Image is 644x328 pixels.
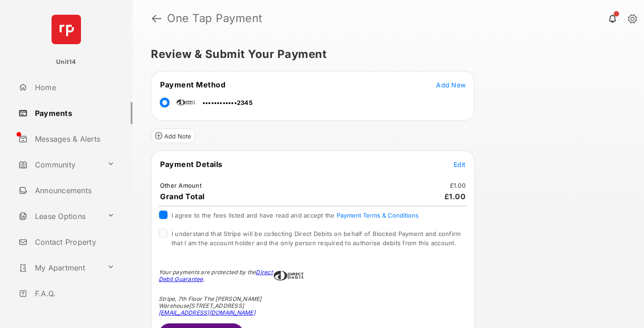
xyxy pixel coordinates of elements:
[160,160,223,169] span: Payment Details
[172,230,460,247] span: I understand that Stripe will be collecting Direct Debits on behalf of Blocked Payment and confir...
[15,205,103,227] a: Lease Options
[15,128,132,150] a: Messages & Alerts
[15,231,132,253] a: Contact Property
[159,309,255,316] a: [EMAIL_ADDRESS][DOMAIN_NAME]
[337,212,419,219] button: I agree to the fees listed and have read and accept the
[202,99,253,106] span: ••••••••••••2345
[436,81,466,89] span: Add New
[436,80,466,89] button: Add New
[159,295,274,316] div: Stripe, 7th Floor The [PERSON_NAME] Warehouse [STREET_ADDRESS]
[454,160,466,169] button: Edit
[15,257,103,279] a: My Apartment
[15,76,132,98] a: Home
[52,15,81,44] img: svg+xml;base64,PHN2ZyB4bWxucz0iaHR0cDovL3d3dy53My5vcmcvMjAwMC9zdmciIHdpZHRoPSI2NCIgaGVpZ2h0PSI2NC...
[172,212,419,219] span: I agree to the fees listed and have read and accept the
[160,80,225,89] span: Payment Method
[151,49,618,60] h5: Review & Submit Your Payment
[449,181,466,190] td: £1.00
[15,154,103,176] a: Community
[159,269,274,282] div: Your payments are protected by the .
[15,179,132,201] a: Announcements
[160,192,205,201] span: Grand Total
[160,181,202,190] td: Other Amount
[15,102,132,124] a: Payments
[444,192,466,201] span: £1.00
[151,128,195,143] button: Add Note
[159,269,273,282] a: Direct Debit Guarantee
[454,161,466,168] span: Edit
[56,58,76,67] p: Unit14
[167,13,263,24] strong: One Tap Payment
[15,282,132,305] a: F.A.Q.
